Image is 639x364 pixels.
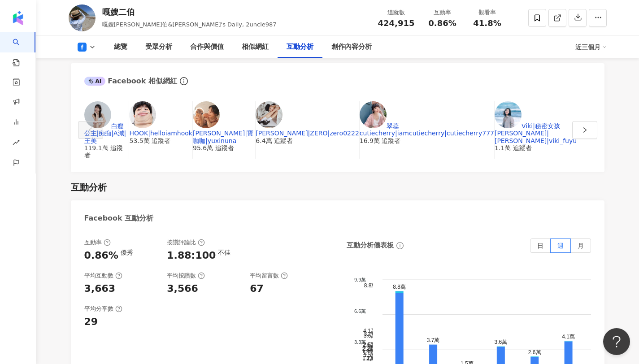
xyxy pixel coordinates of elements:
a: HOOK|helloiamhook [129,130,192,137]
a: search [13,32,30,67]
div: 1.1萬 追蹤者 [495,144,591,152]
div: 67 [250,282,264,296]
img: KOL Avatar [129,101,156,128]
img: logo icon [11,11,25,25]
span: 週 [557,242,564,249]
div: 相似網紅 [242,42,269,52]
div: 近三個月 [575,40,607,54]
div: 平均按讚數 [167,272,205,280]
a: KOL Avatar [256,122,283,130]
div: 29 [84,315,98,329]
div: 互動率 [84,238,111,247]
img: KOL Avatar [495,101,522,128]
span: 424,915 [378,18,415,28]
div: 不佳 [218,249,230,256]
div: 16.9萬 追蹤者 [360,137,494,144]
div: 平均分享數 [84,305,122,313]
span: rise [13,134,20,154]
a: KOL Avatar [495,122,522,130]
img: KOL Avatar [256,101,283,128]
div: 0.86% [84,249,118,263]
span: 嘎嫂[PERSON_NAME]伯&[PERSON_NAME]'s Daily, 2uncle987 [102,21,277,28]
img: KOL Avatar [69,4,96,31]
img: KOL Avatar [84,101,111,128]
div: 3,663 [84,282,116,296]
span: 0.86% [428,19,456,28]
div: 互動率 [426,8,460,17]
a: [PERSON_NAME]|寶咖咖|yuxinuna [193,130,253,144]
tspan: 9.9萬 [354,277,366,282]
tspan: 3.3萬 [354,339,366,345]
img: KOL Avatar [360,101,387,128]
div: 平均互動數 [84,272,122,280]
div: 互動分析 [287,42,313,52]
div: 3,566 [167,282,198,296]
span: info-circle [395,241,405,251]
div: 按讚評論比 [167,238,205,247]
span: 月 [578,242,584,249]
span: right [582,127,588,133]
img: KOL Avatar [193,101,220,128]
iframe: Help Scout Beacon - Open [603,328,630,355]
tspan: 6.6萬 [354,308,366,313]
span: info-circle [178,76,189,87]
div: 總覽 [114,42,127,52]
a: KOL Avatar [193,122,220,130]
div: 觀看率 [470,8,504,17]
div: 追蹤數 [378,8,415,17]
div: 受眾分析 [145,42,172,52]
div: Facebook 互動分析 [84,213,154,223]
div: 創作內容分析 [331,42,372,52]
a: KOL Avatar [129,122,156,130]
a: 白癡公主|痴痴|A減|王美 [84,122,126,144]
div: 1.88:100 [167,249,216,263]
a: KOL Avatar [360,122,387,130]
span: 日 [537,242,543,249]
div: 互動分析儀表板 [347,241,394,250]
div: 6.4萬 追蹤者 [256,137,359,144]
div: Facebook 相似網紅 [84,76,178,86]
div: 53.5萬 追蹤者 [129,137,192,144]
div: 95.6萬 追蹤者 [193,144,255,152]
div: 嘎嫂二伯 [102,6,277,17]
div: 優秀 [121,249,133,256]
a: Viki|秘密女孩[PERSON_NAME]|[PERSON_NAME]|viki_fuyu [495,122,577,144]
a: 翠蕊cutiecherry|iamcutiecherry|cutiecherry777 [360,122,494,137]
button: right [572,121,597,139]
button: left [78,121,103,139]
a: [PERSON_NAME]|ZERO|zero0222 [256,130,359,137]
div: AI [84,77,106,86]
div: 平均留言數 [250,272,288,280]
div: 119.1萬 追蹤者 [84,144,129,159]
div: 合作與價值 [190,42,224,52]
span: 41.8% [473,19,501,28]
div: 互動分析 [71,181,107,194]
